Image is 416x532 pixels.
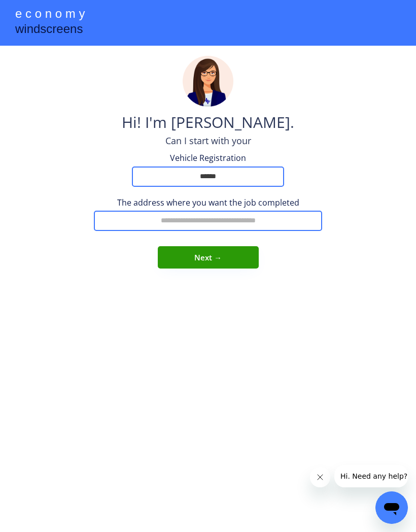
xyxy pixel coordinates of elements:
iframe: Close message [310,467,330,487]
div: Can I start with your [165,135,251,147]
button: Next → [158,246,259,269]
iframe: Button to launch messaging window [375,491,408,524]
img: madeline.png [183,56,233,107]
div: e c o n o m y [15,5,85,24]
div: Hi! I'm [PERSON_NAME]. [122,112,294,135]
div: windscreens [15,20,83,40]
iframe: Message from company [334,465,408,487]
div: The address where you want the job completed [94,197,322,208]
div: Vehicle Registration [157,152,259,163]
